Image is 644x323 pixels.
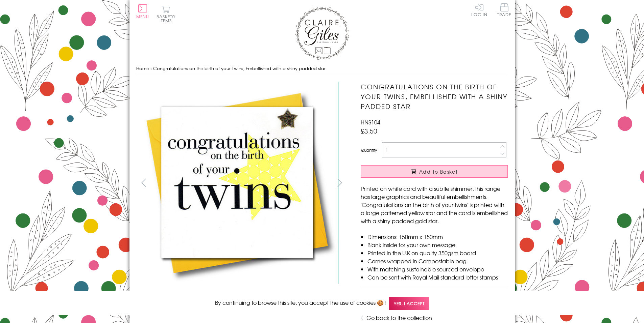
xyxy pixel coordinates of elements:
[367,273,508,281] li: Can be sent with Royal Mail standard letter stamps
[136,65,149,71] a: Home
[150,65,152,71] span: ›
[136,175,151,190] button: prev
[361,126,377,136] span: £3.50
[497,3,511,18] a: Trade
[367,265,508,273] li: With matching sustainable sourced envelope
[367,257,508,265] li: Comes wrapped in Compostable bag
[367,249,508,257] li: Printed in the U.K on quality 350gsm board
[136,82,339,284] img: Congratulations on the birth of your Twins, Embellished with a shiny padded star
[136,13,149,20] span: Menu
[361,184,508,225] p: Printed on white card with a subtle shimmer, this range has large graphics and beautiful embellis...
[471,3,487,17] a: Log In
[497,3,511,17] span: Trade
[136,62,508,76] nav: breadcrumbs
[153,65,326,71] span: Congratulations on the birth of your Twins, Embellished with a shiny padded star
[295,7,349,60] img: Claire Giles Greetings Cards
[160,13,175,24] span: 0 items
[347,82,550,284] img: Congratulations on the birth of your Twins, Embellished with a shiny padded star
[389,297,429,310] span: Yes, I accept
[366,314,432,322] a: Go back to the collection
[361,147,377,153] label: Quantity
[419,168,458,175] span: Add to Basket
[157,5,175,23] button: Basket0 items
[367,241,508,249] li: Blank inside for your own message
[361,82,508,111] h1: Congratulations on the birth of your Twins, Embellished with a shiny padded star
[332,175,347,190] button: next
[361,165,508,178] button: Add to Basket
[361,118,380,126] span: HNS104
[367,233,508,241] li: Dimensions: 150mm x 150mm
[136,4,149,19] button: Menu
